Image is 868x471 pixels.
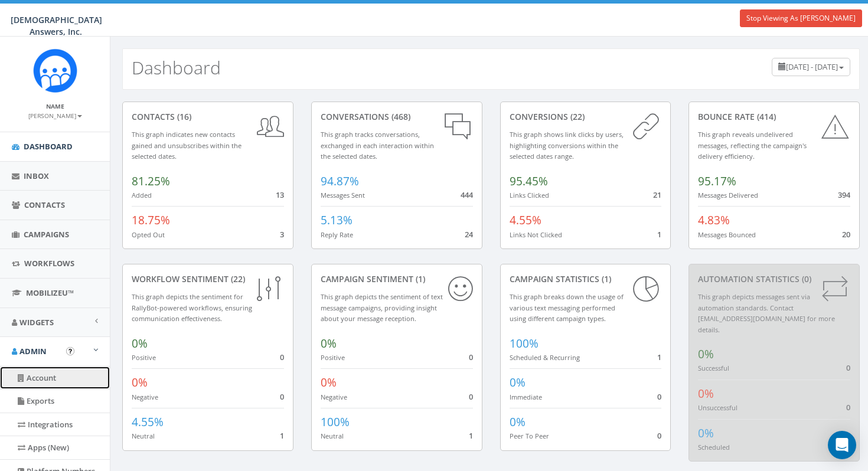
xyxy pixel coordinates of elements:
span: 0 [469,352,473,362]
small: Positive [132,353,156,362]
div: conversions [510,111,662,123]
span: (1) [599,273,611,284]
small: This graph depicts messages sent via automation standards. Contact [EMAIL_ADDRESS][DOMAIN_NAME] f... [698,292,835,334]
small: Scheduled & Recurring [510,353,580,362]
div: Automation Statistics [698,273,850,285]
span: [DATE] - [DATE] [786,61,838,72]
small: This graph depicts the sentiment of text message campaigns, providing insight about your message ... [321,292,443,323]
span: 13 [276,189,284,200]
span: Admin [19,346,47,356]
img: Rally_Corp_Icon_1.png [33,48,77,93]
span: Dashboard [24,141,73,152]
span: (468) [389,111,410,122]
button: Open In-App Guide [66,347,74,355]
span: 100% [321,414,350,430]
small: Neutral [321,431,344,440]
span: 0 [846,402,850,413]
span: 0% [510,414,526,430]
span: Contacts [24,199,65,210]
small: This graph indicates new contacts gained and unsubscribes within the selected dates. [132,130,242,161]
span: 0% [321,375,337,390]
span: (16) [175,111,191,122]
span: 0% [132,375,148,390]
span: 100% [510,336,539,351]
span: 4.83% [698,212,730,228]
small: Messages Bounced [698,230,756,239]
span: Workflows [24,258,74,269]
small: Negative [132,392,158,401]
span: 0 [469,391,473,402]
small: Immediate [510,392,542,401]
span: (22) [568,111,585,122]
span: 0% [132,336,148,351]
span: 4.55% [510,212,541,228]
span: 94.87% [321,174,359,189]
small: This graph breaks down the usage of various text messaging performed using different campaign types. [510,292,624,323]
small: Links Not Clicked [510,230,562,239]
span: 0 [657,430,661,441]
div: Campaign Sentiment [321,273,473,285]
small: Negative [321,392,347,401]
span: (414) [755,111,776,122]
span: 24 [465,229,473,240]
span: 0% [698,426,714,441]
span: 0% [321,336,337,351]
small: Messages Delivered [698,191,758,199]
span: 1 [657,229,661,240]
span: 18.75% [132,212,170,228]
small: Name [46,102,64,110]
small: Messages Sent [321,191,365,199]
span: 5.13% [321,212,353,228]
div: contacts [132,111,284,123]
small: Positive [321,353,345,362]
small: Scheduled [698,443,730,452]
span: 0 [280,391,284,402]
span: 0 [846,362,850,373]
span: 0% [698,346,714,362]
small: Unsuccessful [698,403,738,412]
small: This graph shows link clicks by users, highlighting conversions within the selected dates range. [510,130,624,161]
a: Stop Viewing As [PERSON_NAME] [740,9,862,27]
span: (22) [229,273,245,284]
span: 95.17% [698,174,736,189]
small: Added [132,191,152,199]
span: 1 [280,430,284,441]
small: Successful [698,364,729,372]
small: Reply Rate [321,230,353,239]
span: 1 [657,352,661,362]
small: Links Clicked [510,191,549,199]
span: 0 [657,391,661,402]
small: Peer To Peer [510,431,549,440]
span: [DEMOGRAPHIC_DATA] Answers, Inc. [11,14,102,37]
small: This graph depicts the sentiment for RallyBot-powered workflows, ensuring communication effective... [132,292,252,323]
span: Inbox [24,171,49,181]
div: Open Intercom Messenger [828,431,856,459]
span: 1 [469,430,473,441]
span: 0% [698,386,714,401]
h2: Dashboard [132,58,221,77]
span: 394 [838,189,850,200]
div: conversations [321,111,473,123]
span: 0% [510,375,526,390]
div: Bounce Rate [698,111,850,123]
div: Workflow Sentiment [132,273,284,285]
small: Opted Out [132,230,165,239]
span: 20 [842,229,850,240]
small: This graph tracks conversations, exchanged in each interaction within the selected dates. [321,130,434,161]
small: This graph reveals undelivered messages, reflecting the campaign's delivery efficiency. [698,130,807,161]
span: Widgets [19,317,54,328]
span: 3 [280,229,284,240]
span: MobilizeU™ [26,287,74,298]
span: 444 [461,189,473,200]
span: Campaigns [24,229,69,240]
span: (1) [413,273,425,284]
span: 21 [653,189,661,200]
span: 4.55% [132,414,164,430]
span: (0) [800,273,811,284]
span: 81.25% [132,174,170,189]
small: Neutral [132,431,155,440]
div: Campaign Statistics [510,273,662,285]
span: 95.45% [510,174,548,189]
small: [PERSON_NAME] [28,112,82,120]
a: [PERSON_NAME] [28,110,82,120]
